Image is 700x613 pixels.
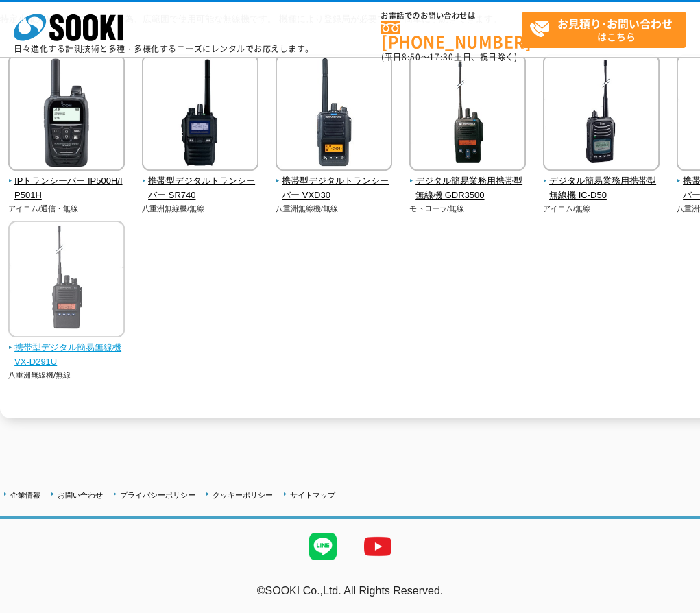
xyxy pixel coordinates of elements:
[557,15,673,32] strong: お見積り･お問い合わせ
[429,51,454,63] span: 17:30
[142,174,259,203] span: 携帯型デジタルトランシーバー SR740
[381,12,522,20] span: お電話でのお問い合わせは
[409,161,527,202] a: デジタル簡易業務用携帯型無線機 GDR3500
[142,54,258,174] img: 携帯型デジタルトランシーバー SR740
[8,203,125,215] p: アイコム/通信・無線
[409,174,527,203] span: デジタル簡易業務用携帯型無線機 GDR3500
[409,54,526,174] img: デジタル簡易業務用携帯型無線機 GDR3500
[14,45,314,53] p: 日々進化する計測技術と多種・多様化するニーズにレンタルでお応えします。
[8,328,125,369] a: 携帯型デジタル簡易無線機 VX-D291U
[295,519,350,574] img: LINE
[529,12,686,47] span: はこちら
[58,491,103,499] a: お問い合わせ
[543,203,660,215] p: アイコム/無線
[276,54,392,174] img: 携帯型デジタルトランシーバー VXD30
[350,519,405,574] img: YouTube
[10,491,40,499] a: 企業情報
[8,174,125,203] span: IPトランシーバー IP500H/IP501H
[543,174,660,203] span: デジタル簡易業務用携帯型無線機 IC-D50
[8,370,125,381] p: 八重洲無線機/無線
[276,174,393,203] span: 携帯型デジタルトランシーバー VXD30
[276,161,393,202] a: 携帯型デジタルトランシーバー VXD30
[409,203,527,215] p: モトローラ/無線
[8,341,125,370] span: 携帯型デジタル簡易無線機 VX-D291U
[381,21,522,49] a: [PHONE_NUMBER]
[142,203,259,215] p: 八重洲無線機/無線
[381,51,517,63] span: (平日 ～ 土日、祝日除く)
[543,54,660,174] img: デジタル簡易業務用携帯型無線機 IC-D50
[402,51,421,63] span: 8:50
[120,491,195,499] a: プライバシーポリシー
[8,221,125,341] img: 携帯型デジタル簡易無線機 VX-D291U
[8,161,125,202] a: IPトランシーバー IP500H/IP501H
[647,599,700,611] a: テストMail
[522,12,686,48] a: お見積り･お問い合わせはこちら
[142,161,259,202] a: 携帯型デジタルトランシーバー SR740
[213,491,273,499] a: クッキーポリシー
[8,54,125,174] img: IPトランシーバー IP500H/IP501H
[290,491,335,499] a: サイトマップ
[276,203,393,215] p: 八重洲無線機/無線
[543,161,660,202] a: デジタル簡易業務用携帯型無線機 IC-D50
